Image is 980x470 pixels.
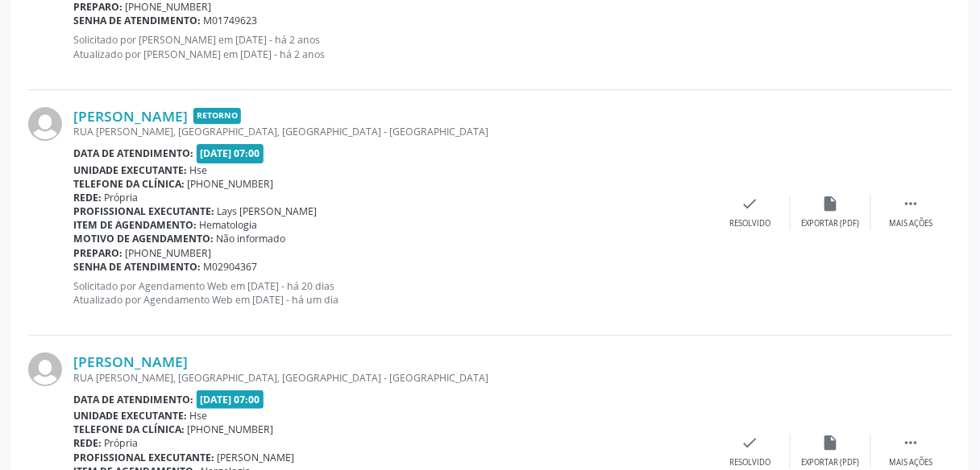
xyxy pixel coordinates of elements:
[890,457,933,468] div: Mais ações
[204,260,258,274] span: M02904367
[73,146,193,160] b: Data de atendimento:
[73,393,193,406] b: Data de atendimento:
[218,204,318,218] span: Lays [PERSON_NAME]
[28,107,62,141] img: img
[73,409,187,423] b: Unidade executante:
[218,451,295,464] span: [PERSON_NAME]
[73,177,185,191] b: Telefone da clínica:
[73,125,710,138] div: RUA [PERSON_NAME], [GEOGRAPHIC_DATA], [GEOGRAPHIC_DATA] - [GEOGRAPHIC_DATA]
[197,144,264,163] span: [DATE] 07:00
[73,191,102,204] b: Rede:
[729,218,770,229] div: Resolvido
[73,218,197,232] b: Item de agendamento:
[217,232,286,245] span: Não informado
[73,232,214,245] b: Motivo de agendamento:
[73,436,102,450] b: Rede:
[190,409,208,423] span: Hse
[73,371,710,385] div: RUA [PERSON_NAME], [GEOGRAPHIC_DATA], [GEOGRAPHIC_DATA] - [GEOGRAPHIC_DATA]
[73,423,185,436] b: Telefone da clínica:
[126,246,212,260] span: [PHONE_NUMBER]
[197,390,264,409] span: [DATE] 07:00
[73,352,188,370] a: [PERSON_NAME]
[822,434,840,451] i: insert_drive_file
[73,14,201,27] b: Senha de atendimento:
[73,279,710,307] p: Solicitado por Agendamento Web em [DATE] - há 20 dias Atualizado por Agendamento Web em [DATE] - ...
[73,163,187,177] b: Unidade executante:
[73,451,214,464] b: Profissional executante:
[741,434,759,451] i: check
[188,423,274,436] span: [PHONE_NUMBER]
[188,177,274,191] span: [PHONE_NUMBER]
[890,218,933,229] div: Mais ações
[802,457,860,468] div: Exportar (PDF)
[822,195,840,212] i: insert_drive_file
[73,107,188,125] a: [PERSON_NAME]
[190,163,208,177] span: Hse
[105,436,139,450] span: Própria
[73,33,710,60] p: Solicitado por [PERSON_NAME] em [DATE] - há 2 anos Atualizado por [PERSON_NAME] em [DATE] - há 2 ...
[193,108,241,125] span: Retorno
[73,246,122,260] b: Preparo:
[73,260,201,274] b: Senha de atendimento:
[28,352,62,386] img: img
[802,218,860,229] div: Exportar (PDF)
[105,191,139,204] span: Própria
[204,14,258,27] span: M01749623
[903,195,920,212] i: 
[73,204,214,218] b: Profissional executante:
[741,195,759,212] i: check
[729,457,770,468] div: Resolvido
[200,218,258,232] span: Hematologia
[903,434,920,451] i: 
